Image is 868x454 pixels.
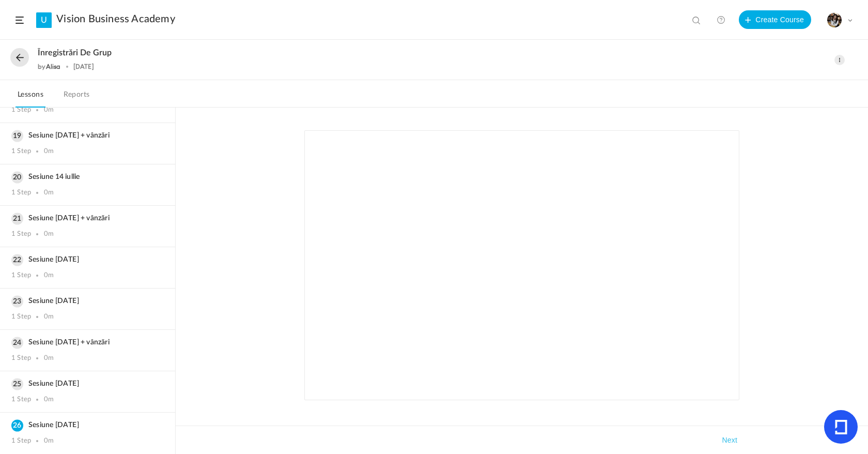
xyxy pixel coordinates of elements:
[11,255,164,264] h3: Sesiune [DATE]
[11,421,164,430] h3: Sesiune [DATE]
[61,88,92,108] a: Reports
[44,313,54,321] div: 0m
[739,10,811,29] button: Create Course
[11,271,31,280] div: 1 Step
[11,338,164,347] h3: Sesiune [DATE] + vânzări
[11,214,164,223] h3: Sesiune [DATE] + vânzări
[11,396,31,404] div: 1 Step
[11,131,164,140] h3: Sesiune [DATE] + vânzări
[38,48,112,58] span: Înregistrări de grup
[44,147,54,156] div: 0m
[11,297,164,306] h3: Sesiune [DATE]
[44,106,54,114] div: 0m
[827,13,842,27] img: tempimagehs7pti.png
[38,63,60,70] div: by
[44,271,54,280] div: 0m
[11,189,31,197] div: 1 Step
[44,230,54,238] div: 0m
[11,147,31,156] div: 1 Step
[11,437,31,445] div: 1 Step
[56,13,175,25] a: Vision Business Academy
[44,437,54,445] div: 0m
[11,380,164,388] h3: Sesiune [DATE]
[46,63,61,70] a: Alisa
[11,173,164,181] h3: Sesiune 14 iullie
[36,12,52,28] a: U
[44,189,54,197] div: 0m
[11,313,31,321] div: 1 Step
[305,131,739,400] iframe: YouTube video player
[73,63,94,70] div: [DATE]
[44,354,54,362] div: 0m
[11,106,31,114] div: 1 Step
[16,88,45,108] a: Lessons
[11,230,31,238] div: 1 Step
[44,396,54,404] div: 0m
[11,354,31,362] div: 1 Step
[720,434,739,446] button: Next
